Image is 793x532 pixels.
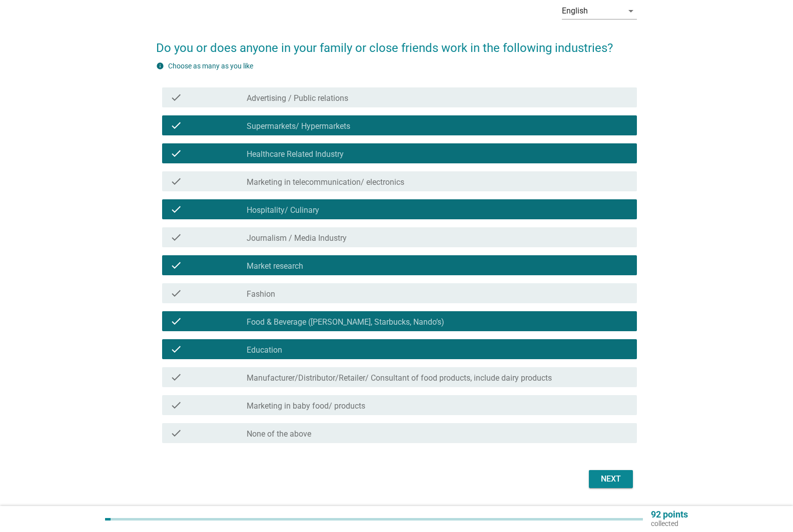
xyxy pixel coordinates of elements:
[247,205,319,215] label: Hospitality/ Culinary
[651,519,688,528] p: collected
[170,175,182,187] i: check
[170,315,182,327] i: check
[247,429,311,439] label: None of the above
[156,62,164,70] i: info
[247,93,348,103] label: Advertising / Public relations
[589,470,633,488] button: Next
[247,233,347,243] label: Journalism / Media Industry
[170,203,182,215] i: check
[170,343,182,355] i: check
[170,91,182,103] i: check
[170,259,182,271] i: check
[597,473,625,485] div: Next
[651,510,688,519] p: 92 points
[170,371,182,383] i: check
[247,289,275,299] label: Fashion
[247,373,552,383] label: Manufacturer/Distributor/Retailer/ Consultant of food products, include dairy products
[247,345,282,355] label: Education
[247,401,365,411] label: Marketing in baby food/ products
[247,317,444,327] label: Food & Beverage ([PERSON_NAME], Starbucks, Nando’s)
[562,6,588,15] div: English
[247,261,303,271] label: Market research
[156,29,637,57] h2: Do you or does anyone in your family or close friends work in the following industries?
[170,427,182,439] i: check
[170,147,182,159] i: check
[168,62,253,70] label: Choose as many as you like
[625,5,637,17] i: arrow_drop_down
[247,177,404,187] label: Marketing in telecommunication/ electronics
[170,287,182,299] i: check
[247,121,350,131] label: Supermarkets/ Hypermarkets
[247,149,344,159] label: Healthcare Related Industry
[170,119,182,131] i: check
[170,231,182,243] i: check
[170,399,182,411] i: check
